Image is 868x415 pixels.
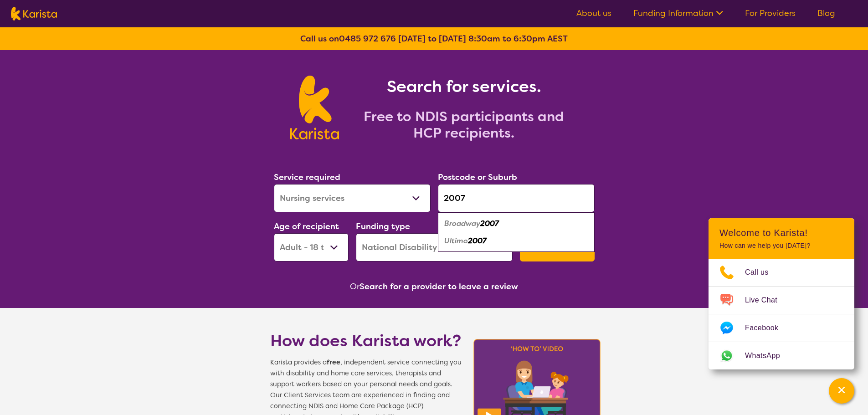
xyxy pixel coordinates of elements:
a: Blog [817,8,835,19]
span: Call us [745,266,780,279]
label: Service required [274,172,340,183]
b: free [327,358,340,367]
span: Live Chat [745,293,788,307]
button: Channel Menu [829,378,854,404]
a: Funding Information [633,8,723,19]
ul: Choose channel [709,259,854,369]
p: How can we help you [DATE]? [719,242,843,250]
label: Funding type [356,221,410,232]
button: Search for a provider to leave a review [360,280,518,293]
em: 2007 [468,236,487,246]
input: Type [438,184,595,212]
em: Ultimo [444,236,468,246]
h1: How does Karista work? [270,330,462,352]
em: Broadway [444,219,480,228]
div: Ultimo 2007 [442,232,590,250]
a: For Providers [745,8,796,19]
h2: Welcome to Karista! [719,227,843,238]
h1: Search for services. [350,76,578,97]
img: Karista logo [11,7,57,20]
div: Broadway 2007 [442,215,590,232]
span: Or [350,280,360,293]
a: 0485 972 676 [339,33,396,44]
label: Age of recipient [274,221,339,232]
a: Web link opens in a new tab. [709,342,854,369]
div: Channel Menu [709,218,854,369]
h2: Free to NDIS participants and HCP recipients. [350,108,578,141]
a: About us [576,8,611,19]
span: Facebook [745,321,789,335]
img: Karista logo [290,76,339,139]
em: 2007 [480,219,499,228]
span: WhatsApp [745,349,791,363]
label: Postcode or Suburb [438,172,517,183]
b: Call us on [DATE] to [DATE] 8:30am to 6:30pm AEST [300,33,568,44]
